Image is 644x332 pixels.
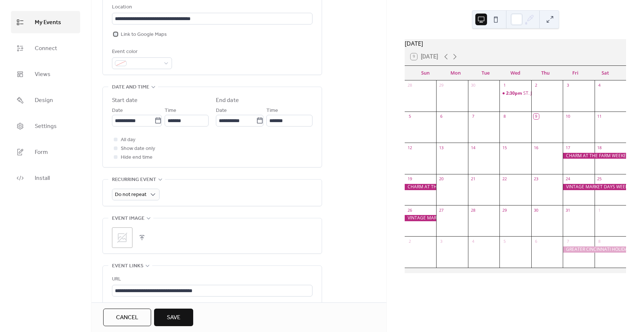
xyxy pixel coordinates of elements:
[407,238,412,244] div: 2
[112,83,149,92] span: Date and time
[438,176,444,182] div: 20
[533,207,539,213] div: 30
[499,90,531,97] div: ST. JUDE JEWELRY DESIGN CLASS (PRIVATE EVENT)
[565,114,570,119] div: 10
[112,176,156,184] span: Recurring event
[112,227,132,248] div: ;
[11,89,80,111] a: Design
[112,3,311,12] div: Location
[112,262,143,271] span: Event links
[563,184,626,190] div: VINTAGE MARKET DAYS WEEKEND
[438,238,444,244] div: 3
[597,83,602,88] div: 4
[112,96,138,105] div: Start date
[112,214,145,223] span: Event image
[407,114,412,119] div: 5
[116,313,138,322] span: Cancel
[115,190,146,200] span: Do not repeat
[533,83,539,88] div: 2
[407,207,412,213] div: 26
[597,238,602,244] div: 8
[563,246,626,253] div: GREATER CINCINNATI HOLIDAY MARKET WEEKEND
[533,114,539,119] div: 9
[35,173,50,184] span: Install
[112,106,123,115] span: Date
[154,309,193,326] button: Save
[533,176,539,182] div: 23
[35,147,48,158] span: Form
[597,176,602,182] div: 25
[35,43,57,54] span: Connect
[470,114,476,119] div: 7
[597,145,602,150] div: 18
[565,238,570,244] div: 7
[11,115,80,137] a: Settings
[11,37,80,59] a: Connect
[565,83,570,88] div: 3
[121,144,155,153] span: Show date only
[502,145,507,150] div: 15
[530,66,560,80] div: Thu
[597,207,602,213] div: 1
[405,39,626,48] div: [DATE]
[167,313,180,322] span: Save
[438,207,444,213] div: 27
[112,275,311,284] div: URL
[11,63,80,85] a: Views
[438,83,444,88] div: 29
[35,69,50,80] span: Views
[121,136,135,144] span: All day
[533,238,539,244] div: 6
[470,176,476,182] div: 21
[506,90,523,97] span: 2:30pm
[216,96,239,105] div: End date
[11,11,80,33] a: My Events
[563,153,626,159] div: CHARM AT THE FARM WEEKEND
[407,83,412,88] div: 28
[565,176,570,182] div: 24
[112,302,311,311] div: Text to display
[565,145,570,150] div: 17
[597,114,602,119] div: 11
[501,66,531,80] div: Wed
[103,309,151,326] button: Cancel
[470,207,476,213] div: 28
[565,207,570,213] div: 31
[121,153,153,162] span: Hide end time
[11,141,80,163] a: Form
[502,207,507,213] div: 29
[411,66,441,80] div: Sun
[438,114,444,119] div: 6
[590,66,620,80] div: Sat
[560,66,590,80] div: Fri
[470,238,476,244] div: 4
[470,145,476,150] div: 14
[471,66,501,80] div: Tue
[216,106,227,115] span: Date
[407,176,412,182] div: 19
[502,176,507,182] div: 22
[533,145,539,150] div: 16
[502,83,507,88] div: 1
[405,215,436,221] div: VINTAGE MARKET DAYS WEEKEND
[35,121,57,132] span: Settings
[266,106,278,115] span: Time
[502,114,507,119] div: 8
[121,30,167,39] span: Link to Google Maps
[112,48,171,56] div: Event color
[438,145,444,150] div: 13
[405,184,436,190] div: CHARM AT THE FARM WEEKEND
[470,83,476,88] div: 30
[523,90,626,97] div: ST. JUDE JEWELRY DESIGN CLASS (PRIVATE EVENT)
[407,145,412,150] div: 12
[35,17,61,28] span: My Events
[35,95,53,106] span: Design
[165,106,176,115] span: Time
[11,167,80,189] a: Install
[441,66,471,80] div: Mon
[502,238,507,244] div: 5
